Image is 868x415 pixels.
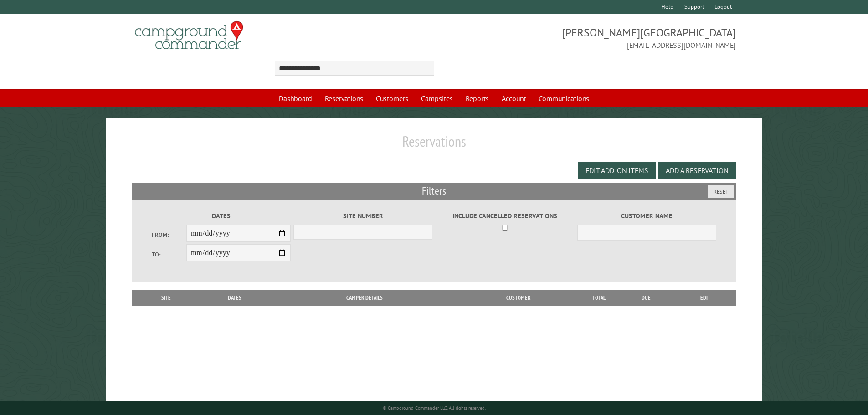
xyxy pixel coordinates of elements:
th: Dates [196,290,274,306]
button: Add a Reservation [658,162,736,179]
th: Site [137,290,196,306]
a: Campsites [416,90,458,107]
img: Campground Commander [132,18,246,53]
label: From: [152,231,186,239]
small: © Campground Commander LLC. All rights reserved. [383,405,486,411]
a: Reports [460,90,494,107]
a: Reservations [319,90,369,107]
label: Site Number [293,211,432,221]
a: Customers [370,90,414,107]
label: To: [152,250,186,259]
h1: Reservations [132,133,736,158]
label: Include Cancelled Reservations [436,211,575,221]
th: Camper Details [274,290,455,306]
h2: Filters [132,183,736,200]
a: Communications [533,90,595,107]
a: Account [496,90,531,107]
th: Edit [675,290,736,306]
button: Reset [708,185,734,198]
span: [PERSON_NAME][GEOGRAPHIC_DATA] [EMAIL_ADDRESS][DOMAIN_NAME] [434,25,736,51]
th: Due [617,290,675,306]
th: Customer [455,290,581,306]
a: Dashboard [273,90,318,107]
label: Dates [152,211,291,221]
button: Edit Add-on Items [578,162,656,179]
label: Customer Name [577,211,716,221]
th: Total [581,290,617,306]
